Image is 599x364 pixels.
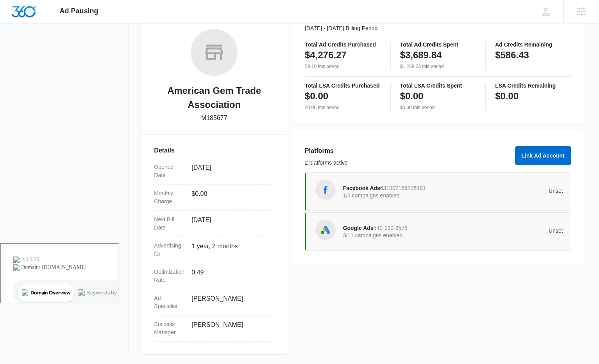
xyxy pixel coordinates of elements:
h3: Platforms [305,146,510,156]
div: Success Manager[PERSON_NAME] [154,316,274,342]
img: tab_keywords_by_traffic_grey.svg [78,45,84,52]
div: Keywords by Traffic [86,46,132,51]
p: $586.43 [495,49,529,61]
button: Link Ad Account [515,146,571,165]
div: Opened Date[DATE] [154,158,274,185]
dd: [DATE] [191,163,268,179]
img: logo_orange.svg [13,13,19,19]
dd: [DATE] [191,215,268,232]
p: Ad Credits Remaining [495,42,571,47]
div: Ad Specialist[PERSON_NAME] [154,289,274,316]
p: Unset [453,188,563,194]
p: 1/3 campaigns enabled [343,193,453,198]
span: Google Ads [343,225,374,231]
p: $4,276.27 [305,49,347,61]
div: Monthly Charge$0.00 [154,185,274,211]
p: $1,238.23 this period [400,63,476,70]
div: Domain Overview [30,46,70,51]
dt: Monthly Charge [154,189,185,206]
p: $0.00 [400,90,424,102]
p: Total LSA Credits Spent [400,83,476,88]
p: $0.00 this period [400,104,476,111]
p: Total Ad Credits Purchased [305,42,381,47]
dt: Success Manager [154,320,185,337]
img: Google Ads [320,224,331,236]
div: Domain: [DOMAIN_NAME] [20,20,86,27]
p: $0.00 [305,90,328,102]
p: $9.10 this period [305,63,381,70]
span: 549-139-2576 [374,225,408,231]
dd: 1 year, 2 months [191,242,268,258]
div: Optimization Rate0.49 [154,263,274,289]
p: 3/11 campaigns enabled [343,233,453,238]
dt: Ad Specialist [154,294,185,310]
dd: 0.49 [191,268,268,284]
dt: Next Bill Date [154,215,185,232]
p: 2 platforms active [305,159,510,167]
dt: Optimization Rate [154,268,185,284]
p: $0.00 [495,90,519,102]
h2: American Gem Trade Association [154,84,274,112]
p: [DATE] - [DATE] Billing Period [305,24,571,32]
div: Advertising for1 year, 2 months [154,237,274,263]
h3: Details [154,146,274,155]
p: LSA Credits Remaining [495,83,571,88]
p: Unset [453,228,563,233]
dd: [PERSON_NAME] [191,320,268,337]
dd: $0.00 [191,189,268,206]
a: Google AdsGoogle Ads549-139-25763/11 campaigns enabledUnset [305,212,571,251]
div: Next Bill Date[DATE] [154,211,274,237]
p: M185677 [201,113,227,123]
dt: Advertising for [154,242,185,258]
dd: [PERSON_NAME] [191,294,268,310]
img: website_grey.svg [13,20,19,27]
p: $0.00 this period [305,104,381,111]
p: Total Ad Credits Spent [400,42,476,47]
div: v 4.0.25 [22,13,38,19]
span: Ad Pausing [60,7,98,15]
p: $3,689.84 [400,49,442,61]
span: 631007156115191 [380,185,426,191]
p: Total LSA Credits Purchased [305,83,381,88]
img: Facebook Ads [320,184,331,196]
img: tab_domain_overview_orange.svg [21,45,27,52]
span: Facebook Ads [343,185,380,191]
a: Facebook AdsFacebook Ads6310071561151911/3 campaigns enabledUnset [305,172,571,211]
dt: Opened Date [154,163,185,179]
